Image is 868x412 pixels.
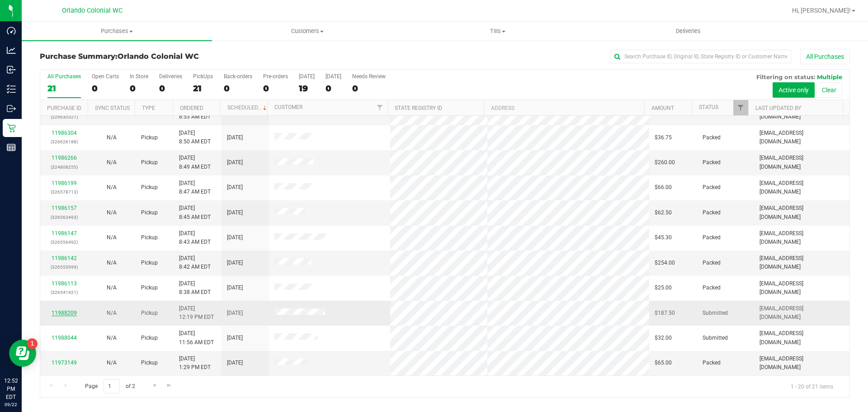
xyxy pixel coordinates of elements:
[593,22,783,41] a: Deliveries
[655,359,672,367] span: $65.00
[4,377,18,401] p: 12:52 PM EDT
[664,27,713,35] span: Deliveries
[46,213,82,222] p: (326563493)
[403,27,592,35] span: Tills
[759,129,844,146] span: [EMAIL_ADDRESS][DOMAIN_NAME]
[179,179,211,196] span: [DATE] 8:47 AM EDT
[227,233,243,242] span: [DATE]
[759,279,844,297] span: [EMAIL_ADDRESS][DOMAIN_NAME]
[40,52,310,61] h3: Purchase Summary:
[227,133,243,142] span: [DATE]
[107,309,117,317] button: N/A
[224,73,252,80] div: Back-orders
[159,73,182,80] div: Deliveries
[148,379,161,392] a: Go to the next page
[816,82,842,98] button: Clear
[46,137,82,146] p: (326626188)
[703,334,728,342] span: Submitted
[756,73,815,81] span: Filtering on status:
[107,233,117,242] button: N/A
[52,155,77,161] a: 11986266
[227,334,243,342] span: [DATE]
[46,188,82,196] p: (326578713)
[224,83,252,94] div: 0
[352,83,386,94] div: 0
[484,100,644,116] th: Address
[402,22,593,41] a: Tills
[703,284,721,292] span: Packed
[179,254,211,271] span: [DATE] 8:42 AM EDT
[22,27,212,35] span: Purchases
[107,134,117,141] span: Not Applicable
[141,309,158,317] span: Pickup
[703,233,721,242] span: Packed
[141,359,158,367] span: Pickup
[52,180,77,186] a: 11986199
[263,83,288,94] div: 0
[227,359,243,367] span: [DATE]
[107,234,117,241] span: Not Applicable
[703,309,728,317] span: Submitted
[27,338,38,349] iframe: Resource center unread badge
[655,183,672,192] span: $66.00
[212,27,402,35] span: Customers
[141,208,158,217] span: Pickup
[179,355,211,372] span: [DATE] 1:29 PM EDT
[773,82,815,98] button: Active only
[62,7,123,14] span: Orlando Colonial WC
[759,229,844,246] span: [EMAIL_ADDRESS][DOMAIN_NAME]
[141,233,158,242] span: Pickup
[733,100,748,115] a: Filter
[179,279,211,297] span: [DATE] 8:38 AM EDT
[179,329,214,346] span: [DATE] 11:56 AM EDT
[703,183,721,192] span: Packed
[703,208,721,217] span: Packed
[107,183,117,192] button: N/A
[107,284,117,291] span: Not Applicable
[180,105,203,111] a: Ordered
[655,334,672,342] span: $32.00
[193,73,213,80] div: PickUps
[655,133,672,142] span: $36.75
[47,105,81,111] a: Purchase ID
[52,360,77,366] a: 11973149
[373,100,387,115] a: Filter
[141,259,158,267] span: Pickup
[46,113,82,121] p: (326630321)
[104,379,120,393] input: 1
[92,73,119,80] div: Open Carts
[7,26,16,35] inline-svg: Dashboard
[46,238,82,246] p: (326556492)
[703,259,721,267] span: Packed
[52,230,77,237] a: 11986147
[107,209,117,216] span: Not Applicable
[107,159,117,166] span: Not Applicable
[7,104,16,113] inline-svg: Outbound
[52,205,77,211] a: 11986157
[130,83,148,94] div: 0
[7,46,16,55] inline-svg: Analytics
[610,50,791,63] input: Search Purchase ID, Original ID, State Registry ID or Customer Name...
[7,65,16,74] inline-svg: Inbound
[325,83,341,94] div: 0
[325,73,341,80] div: [DATE]
[655,233,672,242] span: $45.30
[141,334,158,342] span: Pickup
[212,22,402,41] a: Customers
[655,259,675,267] span: $254.00
[92,83,119,94] div: 0
[107,360,117,366] span: Not Applicable
[142,105,155,111] a: Type
[655,208,672,217] span: $62.50
[46,288,82,297] p: (326541421)
[179,154,211,171] span: [DATE] 8:49 AM EDT
[141,284,158,292] span: Pickup
[7,123,16,133] inline-svg: Retail
[227,309,243,317] span: [DATE]
[179,304,214,322] span: [DATE] 12:19 PM EDT
[107,334,117,342] button: N/A
[783,379,840,393] span: 1 - 20 of 21 items
[759,355,844,372] span: [EMAIL_ADDRESS][DOMAIN_NAME]
[7,143,16,152] inline-svg: Reports
[655,284,672,292] span: $25.00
